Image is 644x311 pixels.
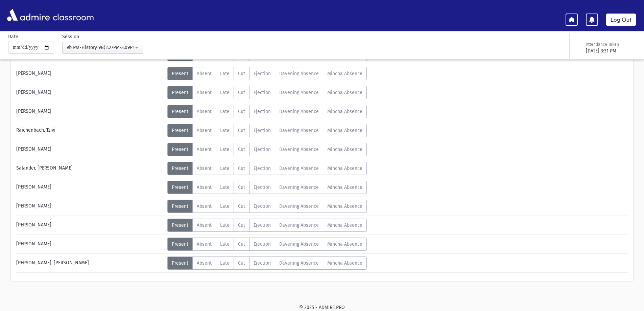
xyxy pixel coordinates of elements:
div: [PERSON_NAME] [13,238,167,251]
span: Late [220,165,230,171]
span: Cut [238,128,245,133]
span: Cut [238,222,245,228]
span: Ejection [254,147,271,152]
span: Present [172,203,188,209]
span: Absent [197,165,212,171]
div: Salander, [PERSON_NAME] [13,162,167,175]
span: Cut [238,203,245,209]
div: AttTypes [167,238,367,251]
div: © 2025 - ADMIRE PRO [11,304,633,311]
span: Ejection [254,222,271,228]
span: Absent [197,71,212,76]
span: Late [220,147,230,152]
span: Mincha Absence [327,184,362,190]
span: Absent [197,90,212,95]
span: Cut [238,184,245,190]
div: AttTypes [167,143,367,156]
div: [PERSON_NAME], [PERSON_NAME] [13,257,167,270]
span: Ejection [254,241,271,247]
span: Late [220,241,230,247]
div: AttTypes [167,67,367,80]
span: Ejection [254,128,271,133]
img: AdmirePro [5,7,51,23]
label: Date [8,33,18,40]
div: AttTypes [167,181,367,194]
span: Davening Absence [279,128,319,133]
span: Mincha Absence [327,147,362,152]
span: Mincha Absence [327,90,362,95]
span: Late [220,203,230,209]
span: Present [172,109,188,114]
span: Cut [238,90,245,95]
span: Cut [238,165,245,171]
span: classroom [51,6,94,24]
div: AttTypes [167,162,367,175]
div: AttTypes [167,86,367,99]
span: Mincha Absence [327,241,362,247]
span: Mincha Absence [327,71,362,76]
span: Mincha Absence [327,260,362,266]
span: Ejection [254,109,271,114]
span: Ejection [254,184,271,190]
span: Ejection [254,260,271,266]
span: Absent [197,222,212,228]
span: Ejection [254,203,271,209]
span: Absent [197,203,212,209]
div: AttTypes [167,257,367,270]
button: 9b PM-History 9B(2:27PM-3:09PM) [62,42,143,54]
div: [PERSON_NAME] [13,181,167,194]
span: Absent [197,184,212,190]
span: Cut [238,241,245,247]
span: Cut [238,109,245,114]
div: AttTypes [167,124,367,137]
div: [PERSON_NAME] [13,143,167,156]
div: [PERSON_NAME] [13,67,167,80]
span: Ejection [254,90,271,95]
span: Present [172,90,188,95]
span: Mincha Absence [327,128,362,133]
div: [PERSON_NAME] [13,219,167,232]
span: Absent [197,128,212,133]
span: Davening Absence [279,71,319,76]
span: Late [220,109,230,114]
span: Late [220,260,230,266]
div: AttTypes [167,219,367,232]
span: Present [172,260,188,266]
span: Davening Absence [279,260,319,266]
span: Davening Absence [279,165,319,171]
span: Mincha Absence [327,222,362,228]
div: AttTypes [167,105,367,118]
div: [PERSON_NAME] [13,105,167,118]
span: Cut [238,260,245,266]
span: Davening Absence [279,222,319,228]
a: Log Out [606,14,636,26]
span: Late [220,71,230,76]
span: Absent [197,260,212,266]
span: Mincha Absence [327,109,362,114]
label: Session [62,33,79,40]
div: [PERSON_NAME] [13,200,167,213]
span: Absent [197,147,212,152]
div: AttTypes [167,200,367,213]
span: Absent [197,109,212,114]
span: Cut [238,71,245,76]
span: Present [172,222,188,228]
span: Present [172,128,188,133]
div: Attendance Taken [586,41,635,47]
span: Mincha Absence [327,203,362,209]
span: Late [220,184,230,190]
span: Present [172,241,188,247]
span: Davening Absence [279,90,319,95]
span: Mincha Absence [327,165,362,171]
span: Cut [238,147,245,152]
span: Late [220,128,230,133]
span: Present [172,147,188,152]
span: Late [220,90,230,95]
div: Rajchenbach, Tzivi [13,124,167,137]
div: 9b PM-History 9B(2:27PM-3:09PM) [67,44,134,51]
div: [PERSON_NAME] [13,86,167,99]
span: Davening Absence [279,241,319,247]
div: [DATE] 3:31 PM [586,47,635,54]
span: Present [172,165,188,171]
span: Absent [197,241,212,247]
